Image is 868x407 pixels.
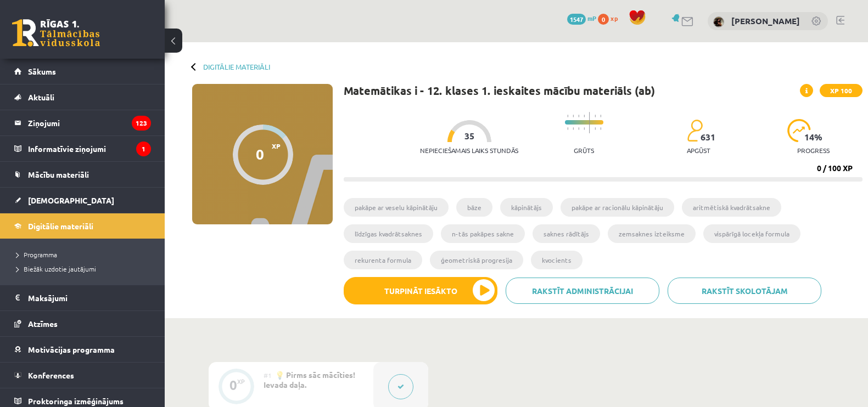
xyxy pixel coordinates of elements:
span: 35 [464,131,474,141]
li: kāpinātājs [500,198,553,217]
span: xp [611,14,618,22]
span: mP [587,14,596,22]
a: Informatīvie ziņojumi1 [14,136,151,161]
a: Sākums [14,59,151,84]
img: icon-short-line-57e1e144782c952c97e751825c79c345078a6d821885a25fce030b3d8c18986b.svg [573,127,574,130]
a: Motivācijas programma [14,337,151,362]
img: icon-short-line-57e1e144782c952c97e751825c79c345078a6d821885a25fce030b3d8c18986b.svg [595,127,596,130]
p: apgūst [687,146,710,154]
a: Rīgas 1. Tālmācības vidusskola [12,19,100,47]
i: 123 [132,116,151,131]
li: aritmētiskā kvadrātsakne [682,198,781,217]
a: Aktuāli [14,84,151,110]
a: Mācību materiāli [14,162,151,187]
li: līdzīgas kvadrātsaknes [344,224,433,243]
a: Atzīmes [14,311,151,336]
span: Biežāk uzdotie jautājumi [16,264,96,273]
li: kvocients [531,251,583,269]
a: Digitālie materiāli [14,213,151,239]
span: 0 [598,14,609,25]
span: Motivācijas programma [28,344,115,354]
div: XP [237,378,245,385]
span: Atzīmes [28,319,58,329]
img: icon-short-line-57e1e144782c952c97e751825c79c345078a6d821885a25fce030b3d8c18986b.svg [567,127,568,130]
img: icon-short-line-57e1e144782c952c97e751825c79c345078a6d821885a25fce030b3d8c18986b.svg [595,115,596,117]
p: Nepieciešamais laiks stundās [420,146,518,154]
span: Digitālie materiāli [28,221,93,231]
legend: Ziņojumi [28,110,151,135]
img: icon-short-line-57e1e144782c952c97e751825c79c345078a6d821885a25fce030b3d8c18986b.svg [584,127,585,130]
span: XP 100 [820,84,863,97]
span: [DEMOGRAPHIC_DATA] [28,195,114,205]
a: 1547 mP [567,14,596,22]
span: XP [272,142,281,150]
img: icon-short-line-57e1e144782c952c97e751825c79c345078a6d821885a25fce030b3d8c18986b.svg [600,115,601,117]
legend: Informatīvie ziņojumi [28,136,151,161]
span: Proktoringa izmēģinājums [28,396,124,406]
a: Konferences [14,363,151,388]
li: rekurenta formula [344,251,422,269]
button: Turpināt iesākto [344,277,497,304]
img: icon-short-line-57e1e144782c952c97e751825c79c345078a6d821885a25fce030b3d8c18986b.svg [573,115,574,117]
li: vispārīgā locekļa formula [703,224,800,243]
i: 1 [136,142,151,156]
legend: Maksājumi [28,285,151,310]
img: Džesika Ļeonoviča [713,16,724,27]
span: Konferences [28,370,74,380]
li: pakāpe ar veselu kāpinātāju [344,198,449,217]
li: ģeometriskā progresija [430,251,523,269]
a: Ziņojumi123 [14,110,151,135]
div: 0 [256,146,264,162]
a: Programma [16,250,154,259]
span: 1547 [567,14,586,25]
span: 631 [701,132,715,142]
a: Biežāk uzdotie jautājumi [16,264,154,274]
h1: Matemātikas i - 12. klases 1. ieskaites mācību materiāls (ab) [344,84,655,97]
li: zemsaknes izteiksme [608,224,696,243]
img: icon-short-line-57e1e144782c952c97e751825c79c345078a6d821885a25fce030b3d8c18986b.svg [584,115,585,117]
span: Sākums [28,66,56,76]
a: [DEMOGRAPHIC_DATA] [14,188,151,213]
a: Maksājumi [14,285,151,310]
p: Grūts [574,146,594,154]
a: Rakstīt skolotājam [668,278,821,304]
img: icon-short-line-57e1e144782c952c97e751825c79c345078a6d821885a25fce030b3d8c18986b.svg [567,115,568,117]
img: icon-short-line-57e1e144782c952c97e751825c79c345078a6d821885a25fce030b3d8c18986b.svg [578,115,579,117]
span: #1 [264,371,272,380]
span: 14 % [804,132,823,142]
p: progress [797,146,830,154]
li: saknes rādītājs [533,224,600,243]
img: icon-long-line-d9ea69661e0d244f92f715978eff75569469978d946b2353a9bb055b3ed8787d.svg [589,112,590,133]
a: Rakstīt administrācijai [506,278,659,304]
span: Programma [16,250,57,259]
span: Mācību materiāli [28,169,89,179]
span: 💡 Pirms sāc mācīties! Ievada daļa. [264,370,355,389]
img: icon-short-line-57e1e144782c952c97e751825c79c345078a6d821885a25fce030b3d8c18986b.svg [578,127,579,130]
li: n-tās pakāpes sakne [441,224,525,243]
li: bāze [456,198,492,217]
a: [PERSON_NAME] [731,15,800,26]
li: pakāpe ar racionālu kāpinātāju [561,198,674,217]
img: icon-short-line-57e1e144782c952c97e751825c79c345078a6d821885a25fce030b3d8c18986b.svg [600,127,601,130]
a: 0 xp [598,14,623,22]
a: Digitālie materiāli [203,63,270,71]
img: icon-progress-161ccf0a02000e728c5f80fcf4c31c7af3da0e1684b2b1d7c360e028c24a22f1.svg [787,119,811,142]
span: Aktuāli [28,92,54,102]
img: students-c634bb4e5e11cddfef0936a35e636f08e4e9abd3cc4e673bd6f9a4125e45ecb1.svg [687,119,703,142]
div: 0 [229,380,237,390]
